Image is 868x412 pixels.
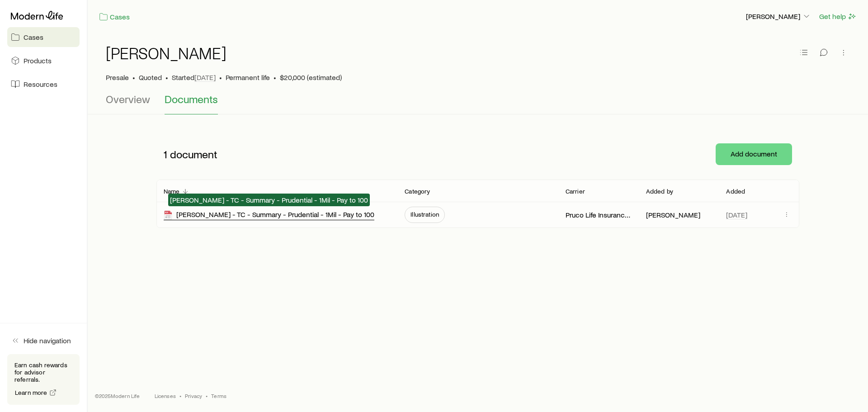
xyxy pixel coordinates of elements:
[139,73,162,82] span: Quoted
[165,93,218,105] span: Documents
[7,27,80,47] a: Cases
[7,331,80,350] button: Hide navigation
[170,148,217,161] span: document
[106,93,850,114] div: Case details tabs
[99,12,130,22] a: Cases
[172,73,216,82] p: Started
[179,392,181,399] span: •
[7,354,80,405] div: Earn cash rewards for advisor referrals.Learn more
[405,188,430,195] p: Category
[566,210,632,219] p: Pruco Life Insurance Company
[726,210,747,219] span: [DATE]
[7,74,80,94] a: Resources
[15,389,47,396] span: Learn more
[211,392,226,399] a: Terms
[746,12,811,21] p: [PERSON_NAME]
[274,73,276,82] span: •
[194,73,216,82] span: [DATE]
[165,73,168,82] span: •
[106,93,150,105] span: Overview
[24,33,43,42] span: Cases
[164,210,374,220] div: [PERSON_NAME] - TC - Summary - Prudential - 1Mil - Pay to 100
[566,188,585,195] p: Carrier
[226,73,270,82] span: Permanent life
[745,11,811,22] button: [PERSON_NAME]
[7,51,80,71] a: Products
[14,361,72,383] p: Earn cash rewards for advisor referrals.
[164,188,180,195] p: Name
[646,188,673,195] p: Added by
[280,73,342,82] span: $20,000 (estimated)
[716,143,792,165] button: Add document
[155,392,176,399] a: Licenses
[24,80,57,89] span: Resources
[24,56,52,65] span: Products
[206,392,208,399] span: •
[819,11,857,22] button: Get help
[164,148,167,161] span: 1
[132,73,135,82] span: •
[106,73,129,82] p: Presale
[410,211,439,218] span: Illustration
[106,44,226,62] h1: [PERSON_NAME]
[219,73,222,82] span: •
[726,188,745,195] p: Added
[185,392,202,399] a: Privacy
[646,210,700,219] p: [PERSON_NAME]
[95,392,140,399] p: © 2025 Modern Life
[24,336,71,345] span: Hide navigation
